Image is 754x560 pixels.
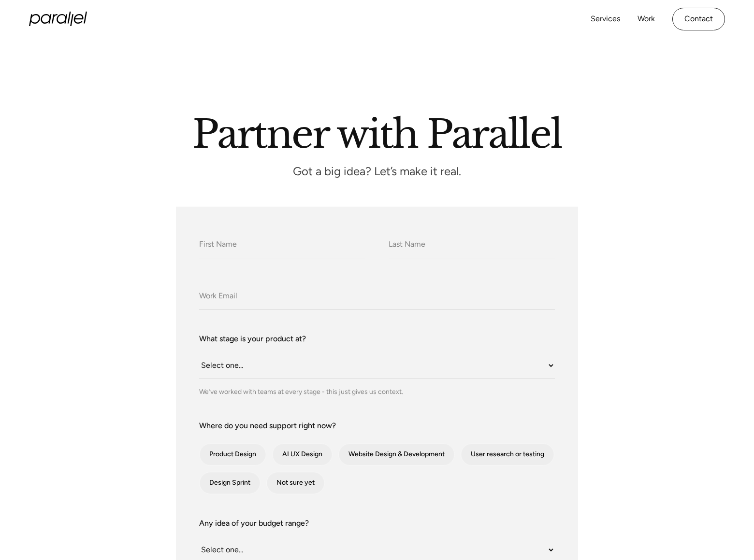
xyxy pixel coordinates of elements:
[101,115,652,148] h2: Partner with Parallel
[389,232,555,258] input: Last Name
[638,12,655,26] a: Work
[199,387,555,397] div: We’ve worked with teams at every stage - this just gives us context.
[199,333,555,345] label: What stage is your product at?
[672,8,725,30] a: Contact
[199,232,365,258] input: First Name
[199,518,555,529] label: Any idea of your budget range?
[159,168,594,176] p: Got a big idea? Let’s make it real.
[591,12,620,26] a: Services
[199,420,555,432] label: Where do you need support right now?
[199,283,555,310] input: Work Email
